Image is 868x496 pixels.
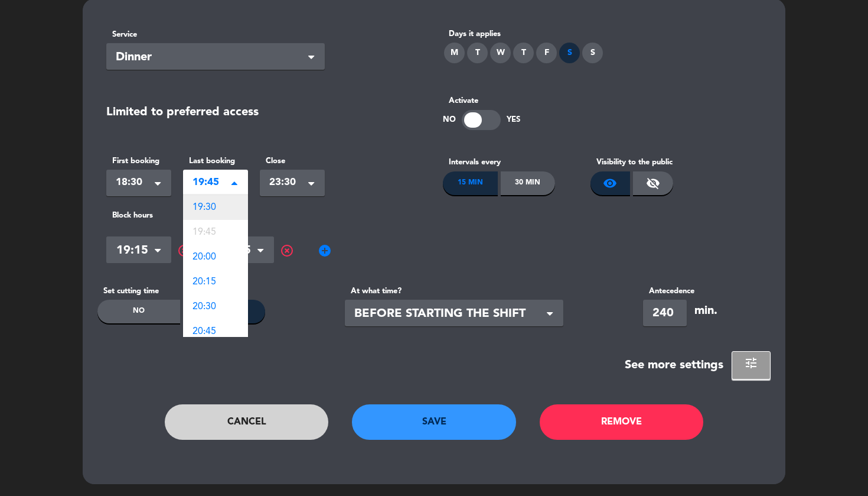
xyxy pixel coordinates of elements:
[443,95,520,107] label: Activate
[192,174,229,191] span: 19:45
[643,285,694,297] label: Antecedence
[643,300,687,326] input: 0
[260,155,325,167] label: Close
[467,43,488,63] div: T
[116,48,306,67] span: Dinner
[192,302,216,312] span: 20:30
[165,404,329,440] button: Cancel
[280,244,294,258] span: highlight_off
[116,174,152,191] span: 18:30
[559,43,580,63] div: S
[183,155,248,167] label: Last booking
[625,356,723,375] div: See more settings
[106,209,762,222] label: Block hours
[490,43,511,63] div: W
[443,171,498,195] div: 15 Min
[192,327,216,336] span: 20:45
[540,404,704,440] button: Remove
[192,203,216,212] span: 19:30
[352,404,516,440] button: Save
[192,228,216,237] span: 19:45
[744,356,758,370] span: tune
[345,285,563,297] label: At what time?
[106,28,325,41] label: Service
[603,176,617,190] span: visibility
[582,43,603,63] div: S
[732,351,771,380] button: tune
[590,156,762,168] label: Visibility to the public
[501,171,556,195] div: 30 Min
[97,300,180,323] div: No
[443,28,762,40] div: Days it applies
[177,244,191,258] span: highlight_off
[354,304,544,324] span: BEFORE STARTING THE SHIFT
[513,43,534,63] div: T
[106,155,171,167] label: First booking
[444,43,465,63] div: M
[192,252,216,262] span: 20:00
[694,302,717,321] div: min.
[97,285,265,297] label: Set cutting time
[269,174,306,191] span: 23:30
[536,43,557,63] div: F
[443,156,590,168] label: Intervals every
[646,176,660,190] span: visibility_off
[318,244,332,258] span: add_circle
[106,103,259,122] div: Limited to preferred access
[192,277,216,287] span: 20:15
